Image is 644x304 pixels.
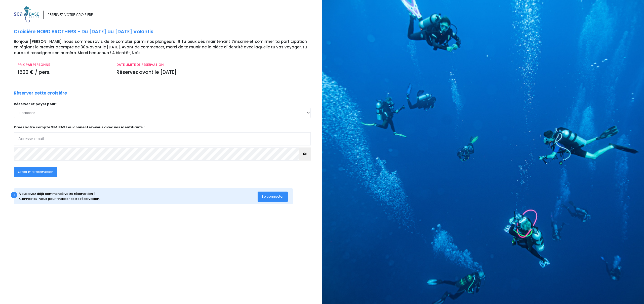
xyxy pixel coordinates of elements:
p: DATE LIMITE DE RÉSERVATION [116,62,307,67]
p: Réserver et payer pour : [14,102,311,107]
img: logo_color1.png [14,6,39,22]
div: RÉSERVEZ VOTRE CROISIÈRE [48,12,93,17]
button: Se connecter [258,192,288,202]
p: Croisière NORD BROTHERS - Du [DATE] au [DATE] Volantis [14,28,318,36]
span: Créer ma réservation [18,169,53,174]
span: Se connecter [262,194,284,199]
p: Réservez avant le [DATE] [116,69,307,76]
p: Réserver cette croisière [14,90,67,97]
p: PRIX PAR PERSONNE [18,62,109,67]
div: Vous avez déjà commencé votre réservation ? Connectez-vous pour finaliser cette réservation. [19,191,258,201]
button: Créer ma réservation [14,167,57,177]
p: Bonjour [PERSON_NAME], nous sommes ravis de te compter parmi nos plongeurs !!! Tu peux dès mainte... [14,39,318,56]
p: 1500 € / pers. [18,69,109,76]
div: i [11,192,17,198]
input: Adresse email [14,132,311,145]
p: Créez votre compte SEA BASE ou connectez-vous avec vos identifiants : [14,125,311,146]
a: Se connecter [258,194,288,199]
